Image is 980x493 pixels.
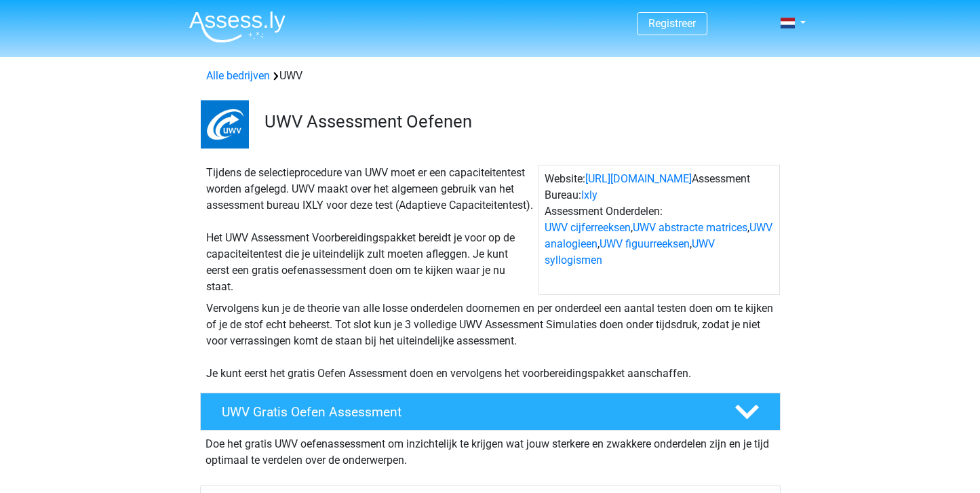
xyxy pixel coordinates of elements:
[195,393,786,431] a: UWV Gratis Oefen Assessment
[222,404,713,420] h4: UWV Gratis Oefen Assessment
[581,189,597,201] a: Ixly
[633,221,747,234] a: UWV abstracte matrices
[201,165,538,295] div: Tijdens de selectieprocedure van UWV moet er een capaciteitentest worden afgelegd. UWV maakt over...
[538,165,780,295] div: Website: Assessment Bureau: Assessment Onderdelen: , , , ,
[264,111,770,132] h3: UWV Assessment Oefenen
[585,172,692,185] a: [URL][DOMAIN_NAME]
[600,237,690,250] a: UWV figuurreeksen
[189,11,286,43] img: Assessly
[200,431,781,469] div: Doe het gratis UWV oefenassessment om inzichtelijk te krijgen wat jouw sterkere en zwakkere onder...
[648,17,696,30] a: Registreer
[206,69,270,82] a: Alle bedrijven
[201,68,780,84] div: UWV
[545,221,631,234] a: UWV cijferreeksen
[201,300,780,382] div: Vervolgens kun je de theorie van alle losse onderdelen doornemen en per onderdeel een aantal test...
